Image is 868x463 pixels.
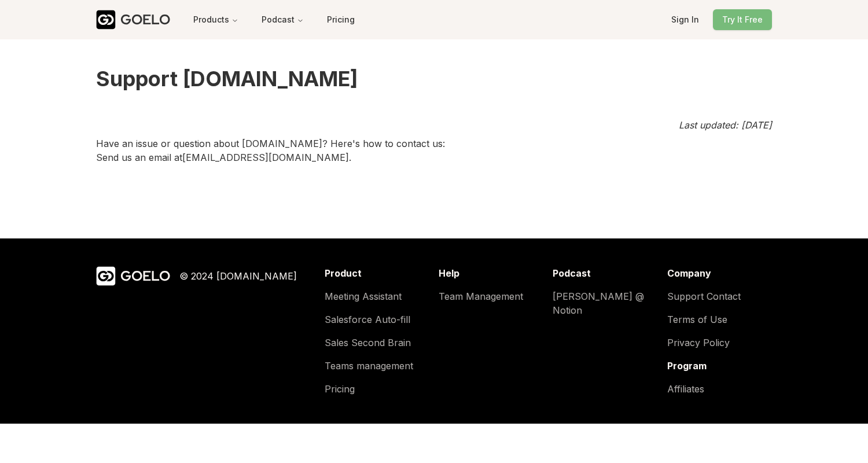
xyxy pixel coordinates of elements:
button: Products [184,9,248,30]
img: Goelo Logo [96,10,116,30]
h1: Support [DOMAIN_NAME] [96,39,772,118]
button: Try It Free [713,9,772,30]
a: Salesforce Auto-fill [325,313,429,326]
div: © 2024 [DOMAIN_NAME] [179,269,297,283]
p: Have an issue or question about [DOMAIN_NAME]? Here's how to contact us: Send us an email at . [96,132,772,238]
div: Podcast [553,266,657,280]
img: Goelo Logo [96,266,116,286]
button: Pricing [318,9,364,30]
div: GOELO [120,267,170,285]
a: GOELO [96,266,170,286]
div: GOELO [120,10,170,29]
a: Meeting Assistant [325,289,429,303]
a: Terms of Use [667,313,772,326]
nav: Main [184,9,313,30]
a: [EMAIL_ADDRESS][DOMAIN_NAME] [182,152,349,163]
a: Support Contact [667,289,772,303]
a: Privacy Policy [667,336,772,350]
a: Affiliates [667,382,772,396]
div: Help [439,266,543,280]
div: Product [325,266,429,280]
p: Last updated: [DATE] [96,118,772,132]
a: [PERSON_NAME] @ Notion [553,289,657,317]
div: Company [667,266,772,280]
a: Team Management [439,289,543,303]
a: GOELO [96,10,179,30]
div: Program [667,359,772,373]
button: Sign In [662,9,708,30]
a: Teams management [325,359,429,373]
a: Sales Second Brain [325,336,429,350]
button: Podcast [252,9,313,30]
a: Pricing [325,382,429,396]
